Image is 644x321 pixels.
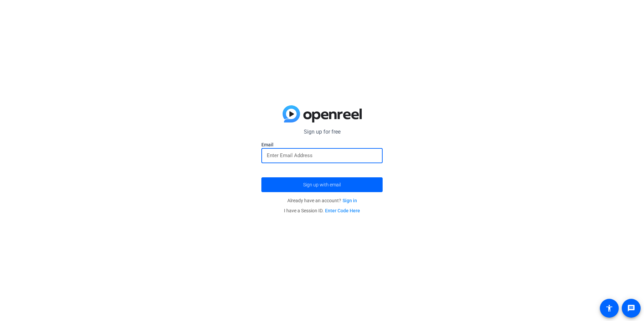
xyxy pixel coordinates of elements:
a: Sign in [343,198,357,203]
label: Email [261,141,383,148]
button: Sign up with email [261,177,383,192]
mat-icon: accessibility [605,304,613,312]
span: Already have an account? [287,198,357,203]
input: Enter Email Address [267,151,377,159]
mat-icon: message [627,304,635,312]
img: blue-gradient.svg [283,105,362,123]
a: Enter Code Here [325,208,360,213]
p: Sign up for free [261,128,383,136]
span: I have a Session ID. [284,208,360,213]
